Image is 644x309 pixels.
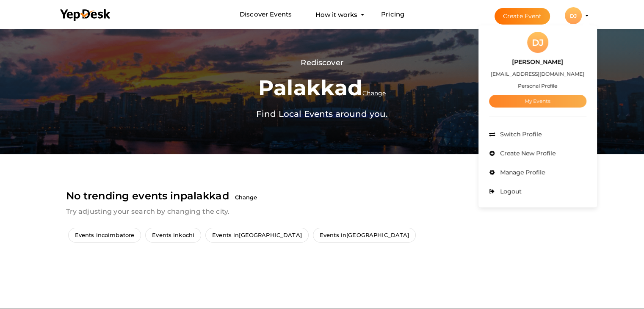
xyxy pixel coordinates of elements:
span: palakkad [180,190,229,202]
a: Events in[GEOGRAPHIC_DATA] [313,228,416,243]
label: No trending events in [66,188,257,204]
small: Personal Profile [518,83,557,89]
span: Switch Profile [498,130,542,138]
span: Events in [205,228,309,243]
span: coimbatore [102,232,134,238]
a: Pricing [381,7,404,22]
span: Change [362,89,386,97]
button: DJ [562,7,584,25]
span: Create New Profile [498,149,556,157]
label: Find Local Events around you. [256,107,388,121]
a: Discover Events [240,7,292,22]
button: How it works [313,7,360,22]
span: Events in [145,228,201,243]
label: palakkad [258,71,362,105]
a: My Events [489,95,586,108]
label: Rediscover [301,57,343,69]
span: kochi [179,232,194,238]
button: Create Event [495,8,550,25]
a: Events in[GEOGRAPHIC_DATA] [205,228,309,243]
a: Events incoimbatore [68,228,141,243]
span: Change [232,194,257,201]
label: Try adjusting your search by changing the city. [66,206,230,217]
label: [EMAIL_ADDRESS][DOMAIN_NAME] [491,69,584,79]
a: Events inkochi [145,228,201,243]
label: [PERSON_NAME] [512,57,563,67]
span: Events in [68,228,141,243]
profile-pic: DJ [565,13,582,19]
span: [GEOGRAPHIC_DATA] [346,232,409,238]
span: [GEOGRAPHIC_DATA] [239,232,301,238]
span: Manage Profile [498,168,545,176]
div: DJ [527,32,548,53]
span: Events in [313,228,416,243]
span: Logout [498,188,522,195]
div: DJ [565,7,582,24]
